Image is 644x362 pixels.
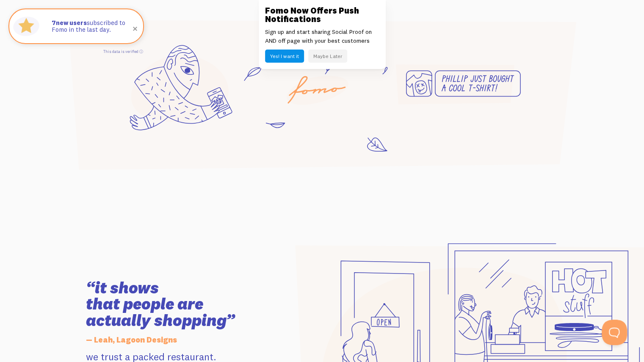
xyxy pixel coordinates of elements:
strong: new users [52,19,87,27]
h5: — Leah, Lagoon Designs [86,331,277,348]
button: Yes! I want it [265,50,304,63]
p: subscribed to Fomo in the last day. [52,19,135,33]
h3: “it shows that people are actually shopping” [86,280,277,328]
span: 7 [52,19,56,27]
a: This data is verified ⓘ [103,49,143,54]
p: Sign up and start sharing Social Proof on AND off page with your best customers [265,28,379,45]
h3: Fomo Now Offers Push Notifications [265,6,379,23]
img: Fomo [11,11,41,41]
iframe: Help Scout Beacon - Open [602,320,627,345]
button: Maybe Later [308,50,347,63]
